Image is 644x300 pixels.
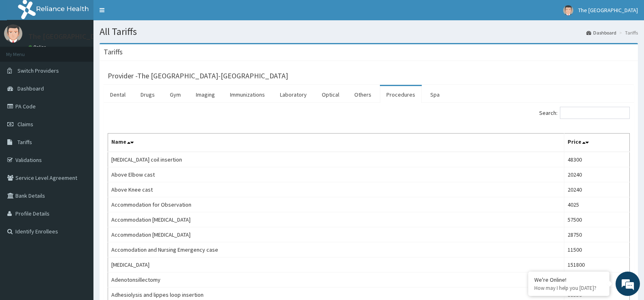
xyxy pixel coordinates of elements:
[564,152,630,167] td: 48300
[564,242,630,257] td: 11500
[163,86,187,103] a: Gym
[108,257,564,272] td: [MEDICAL_DATA]
[564,227,630,242] td: 28750
[223,86,271,103] a: Immunizations
[134,86,161,103] a: Drugs
[189,86,221,103] a: Imaging
[100,26,638,37] h1: All Tariffs
[17,121,33,128] span: Claims
[108,272,564,287] td: Adenotonsillectomy
[315,86,346,103] a: Optical
[560,107,630,119] input: Search:
[578,6,638,14] span: The [GEOGRAPHIC_DATA]
[348,86,378,103] a: Others
[564,197,630,212] td: 4025
[586,29,616,36] a: Dashboard
[104,48,123,56] h3: Tariffs
[273,86,313,103] a: Laboratory
[28,44,48,50] a: Online
[108,72,288,80] h3: Provider - The [GEOGRAPHIC_DATA]-[GEOGRAPHIC_DATA]
[564,182,630,197] td: 20240
[563,5,573,15] img: User Image
[534,285,603,291] p: How may I help you today?
[424,86,446,103] a: Spa
[564,257,630,272] td: 151800
[564,212,630,227] td: 57500
[108,242,564,257] td: Accomodation and Nursing Emergency case
[17,85,44,92] span: Dashboard
[108,197,564,212] td: Accommodation for Observation
[534,276,603,283] div: We're Online!
[104,86,132,103] a: Dental
[28,33,110,40] p: The [GEOGRAPHIC_DATA]
[108,182,564,197] td: Above Knee cast
[108,167,564,182] td: Above Elbow cast
[564,167,630,182] td: 20240
[380,86,422,103] a: Procedures
[4,24,22,43] img: User Image
[108,152,564,167] td: [MEDICAL_DATA] coil insertion
[17,138,32,146] span: Tariffs
[108,134,564,152] th: Name
[17,67,59,74] span: Switch Providers
[617,29,638,36] li: Tariffs
[108,227,564,242] td: Accommodation [MEDICAL_DATA]
[539,107,630,119] label: Search:
[108,212,564,227] td: Accommodation [MEDICAL_DATA]
[564,134,630,152] th: Price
